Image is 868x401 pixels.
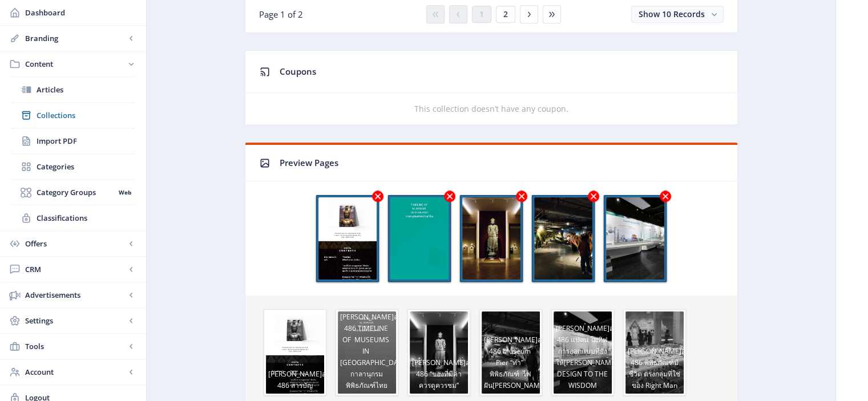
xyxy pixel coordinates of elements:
span: Articles [37,84,135,95]
span: Import PDF [37,135,135,147]
a: Import PDF [11,128,135,153]
button: 1 [472,6,491,23]
span: Advertisements [25,289,126,301]
span: Collections [37,110,135,121]
span: Coupons [280,66,316,77]
a: Categories [11,154,135,179]
span: [PERSON_NAME]อ่าน 486 Museum Pier “ท่า” พิพิธภัณฑ์ ไฟฝัน[PERSON_NAME] [482,325,540,394]
span: CRM [25,264,126,275]
a: Category GroupsWeb [11,180,135,205]
span: Content [25,58,126,70]
span: Branding [25,33,126,44]
span: [PERSON_NAME]อ่าน 486 แปลน โมทิฟ การออกแบบที่ยังให้[PERSON_NAME] DESIGN TO THE WISDOM [554,314,612,394]
div: This collection doesn’t have any coupon. [245,102,737,116]
span: Tools [25,341,126,352]
div: Preview Pages [280,154,724,172]
span: 2 [503,10,508,19]
span: [PERSON_NAME]อ่าน 486 “ของที่มีค่า ควรดูควรชม” [410,348,468,394]
a: Articles [11,77,135,102]
span: Page 1 of 2 [259,9,303,20]
span: [PERSON_NAME]อ่าน 486 พิพิธภัณฑ์มีชีวิต ตรงกลุ่มที่ใช่ของ Right Man [625,337,684,394]
span: Settings [25,315,126,326]
button: 2 [496,6,515,23]
span: Account [25,366,126,378]
span: Offers [25,238,126,249]
app-collection-view: Coupons [245,50,738,125]
span: Categories [37,161,135,172]
span: [PERSON_NAME]อ่าน 486 TIMELINE OF MUSEUMS IN [GEOGRAPHIC_DATA] กาลานุกรมพิพิธภัณฑ์ไทย [338,302,396,394]
span: Category Groups [37,187,115,198]
nb-badge: Web [115,187,135,198]
span: 1 [479,10,484,19]
span: Classifications [37,212,135,224]
button: Show 10 Records [631,6,724,23]
span: Dashboard [25,7,137,18]
a: Classifications [11,205,135,230]
span: Show 10 Records [639,9,705,19]
span: [PERSON_NAME]อ่าน 486 สารบัญ [266,359,324,394]
a: Collections [11,103,135,128]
